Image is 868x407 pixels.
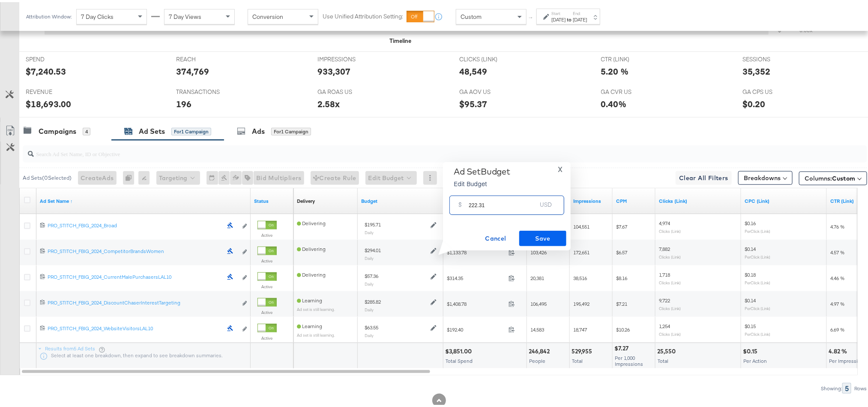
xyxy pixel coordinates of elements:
span: GA ROAS US [317,86,382,94]
span: 18,747 [573,324,587,331]
div: 35,352 [742,63,770,75]
span: 1,718 [659,269,670,276]
sub: Per Click (Link) [745,226,770,232]
label: Active [257,333,277,339]
span: Delivering [297,269,326,276]
span: Save [523,231,563,242]
div: Attribution Window: [26,12,72,18]
a: Shows the current state of your Ad Set. [254,196,290,202]
span: Conversion [252,11,283,18]
sub: Clicks (Link) [659,226,681,232]
span: People [529,356,545,362]
span: Delivering [297,244,326,250]
span: IMPRESSIONS [317,53,382,61]
a: PRO_STITCH_FBIG_2024_WebsiteVisitorsLAL10 [48,323,222,332]
span: Per Impression [829,356,864,362]
sub: Daily [365,331,374,336]
span: 38,516 [573,273,587,279]
a: PRO_STITCH_FBIG_2024_CurrentMalePurchasersLAL10 [48,271,222,280]
div: Showing: [820,383,842,389]
label: Active [257,256,277,262]
span: Custom [461,11,482,18]
span: Cancel [476,231,516,242]
div: 5.20 % [601,63,629,75]
div: 0.40% [601,96,627,108]
div: for 1 Campaign [171,126,211,133]
div: PRO_STITCH_FBIG_2024_DiscountChaserInterestTargeting [48,297,237,304]
sub: Daily [365,305,374,310]
div: Timeline [389,35,411,43]
span: Total Spend [446,356,473,362]
span: $7.21 [616,298,627,305]
div: PRO_STITCH_FBIG_2024_WebsiteVisitorsLAL10 [48,323,222,330]
div: [DATE] [573,14,587,21]
input: Enter your budget [469,190,536,209]
button: Save [519,229,566,244]
button: X [555,164,566,171]
input: Search Ad Set Name, ID or Objective [34,140,789,157]
label: Active [257,308,277,313]
div: 374,769 [176,63,209,75]
a: PRO_STITCH_FBIG_2024_CompetitorBrandsWomen [48,246,222,255]
span: GA AOV US [459,86,524,94]
sub: Per Click (Link) [745,278,770,283]
sub: Clicks (Link) [659,304,681,309]
span: $10.26 [616,324,630,331]
div: Rows [854,383,867,389]
div: 0 [123,169,138,183]
span: Clear All Filters [679,171,728,181]
div: 4 [83,126,90,133]
div: Delivery [297,196,315,202]
span: 4.57 % [830,247,844,253]
div: Ad Sets ( 0 Selected) [23,172,72,180]
span: $1,133.78 [447,247,505,253]
span: 7 Day Clicks [81,11,114,18]
div: 529,955 [572,345,595,353]
span: 106,495 [530,298,547,305]
div: PRO_STITCH_FBIG_2024_CompetitorBrandsWomen [48,246,222,253]
span: CLICKS (LINK) [459,53,524,61]
span: $8.16 [616,273,627,279]
div: 933,307 [317,63,350,75]
div: PRO_STITCH_FBIG_2024_CurrentMalePurchasersLAL10 [48,271,222,278]
sub: Clicks (Link) [659,278,681,283]
sub: Per Click (Link) [745,304,770,309]
span: 104,551 [573,221,590,228]
span: 14,583 [530,324,544,331]
span: $192.40 [447,324,505,331]
sub: Daily [365,228,374,233]
span: 103,426 [530,247,547,253]
span: $0.16 [745,218,756,224]
div: $7,240.53 [26,63,66,75]
div: $285.82 [365,296,381,303]
div: USD [536,197,555,212]
div: $95.37 [459,96,487,108]
span: SPEND [26,53,90,61]
div: $195.71 [365,219,381,226]
div: $63.55 [365,322,378,329]
span: 4.97 % [830,298,844,305]
span: SESSIONS [742,53,807,61]
div: $294.01 [365,245,381,252]
button: Clear All Filters [676,169,732,183]
span: 20,381 [530,273,544,279]
span: TRANSACTIONS [176,86,240,94]
span: REVENUE [26,86,90,94]
div: $7.27 [614,342,631,350]
span: $6.57 [616,247,627,253]
div: 196 [176,96,192,108]
span: Total [658,356,668,362]
sub: Clicks (Link) [659,329,681,335]
a: Reflects the ability of your Ad Set to achieve delivery based on ad states, schedule and budget. [297,196,315,202]
label: End: [573,9,587,14]
div: 246,842 [529,345,552,353]
sub: Clicks (Link) [659,252,681,257]
div: $57.36 [365,271,378,277]
span: 4.76 % [830,221,844,228]
span: $1,408.78 [447,298,505,305]
span: 1,254 [659,321,670,327]
div: Ads [252,124,265,134]
div: 48,549 [459,63,487,75]
span: X [558,161,563,173]
div: Campaigns [39,124,76,134]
